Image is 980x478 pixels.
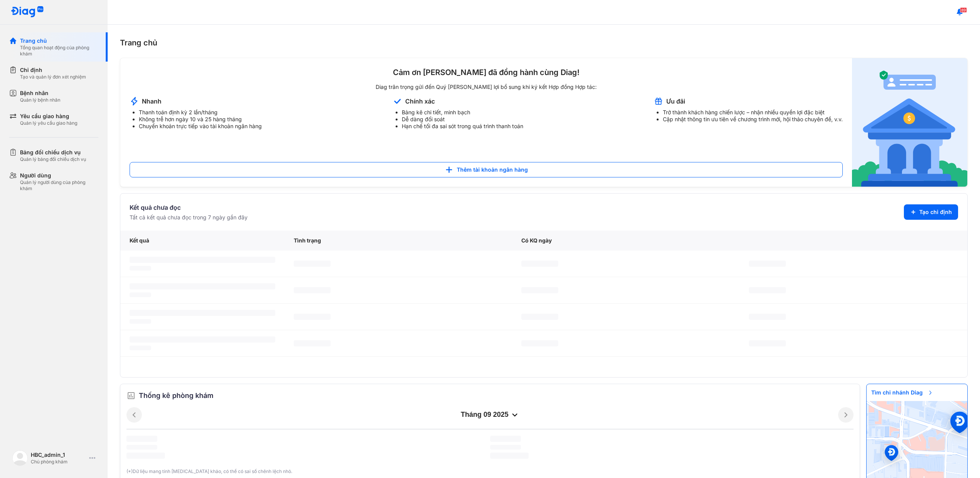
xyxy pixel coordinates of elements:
[402,123,523,130] li: Hạn chế tối đa sai sót trong quá trình thanh toán
[126,436,157,442] span: ‌
[405,97,435,105] div: Chính xác
[749,261,786,267] span: ‌
[130,266,151,271] span: ‌
[521,340,558,346] span: ‌
[393,97,402,106] img: account-announcement
[960,7,967,13] span: 89
[20,97,60,103] div: Quản lý bệnh nhân
[130,67,843,77] div: Cảm ơn [PERSON_NAME] đã đồng hành cùng Diag!
[31,451,86,459] div: HBC_admin_1
[20,37,98,45] div: Trang chủ
[490,436,521,442] span: ‌
[402,109,523,116] li: Bảng kê chi tiết, minh bạch
[12,450,28,466] img: logo
[142,410,838,420] div: tháng 09 2025
[139,390,213,401] span: Thống kê phòng khám
[20,156,86,162] div: Quản lý bảng đối chiếu dịch vụ
[904,204,958,220] button: Tạo chỉ định
[20,45,98,57] div: Tổng quan hoạt động của phòng khám
[867,384,938,401] span: Tìm chi nhánh Diag
[285,231,512,251] div: Tình trạng
[120,231,285,251] div: Kết quả
[294,314,331,320] span: ‌
[294,340,331,346] span: ‌
[130,292,151,297] span: ‌
[20,66,86,74] div: Chỉ định
[130,319,151,324] span: ‌
[20,74,86,80] div: Tạo và quản lý đơn xét nghiệm
[512,231,740,251] div: Có KQ ngày
[20,172,98,179] div: Người dùng
[126,453,165,459] span: ‌
[919,208,952,216] span: Tạo chỉ định
[20,179,98,192] div: Quản lý người dùng của phòng khám
[852,58,967,187] img: account-announcement
[139,123,262,130] li: Chuyển khoản trực tiếp vào tài khoản ngân hàng
[139,116,262,123] li: Không trễ hơn ngày 10 và 25 hàng tháng
[130,346,151,350] span: ‌
[130,97,139,106] img: account-announcement
[126,468,854,475] div: (*)Dữ liệu mang tính [MEDICAL_DATA] khảo, có thể có sai số chênh lệch nhỏ.
[130,336,275,343] span: ‌
[521,314,558,320] span: ‌
[11,6,44,18] img: logo
[402,116,523,123] li: Dễ dàng đối soát
[130,84,843,90] div: Diag trân trọng gửi đến Quý [PERSON_NAME] lợi bổ sung khi ký kết Hợp đồng Hợp tác:
[749,314,786,320] span: ‌
[521,261,558,267] span: ‌
[130,257,275,263] span: ‌
[126,445,157,450] span: ‌
[139,109,262,116] li: Thanh toán định kỳ 2 lần/tháng
[666,97,685,105] div: Ưu đãi
[294,287,331,293] span: ‌
[20,89,60,97] div: Bệnh nhân
[130,162,843,177] button: Thêm tài khoản ngân hàng
[654,97,663,106] img: account-announcement
[142,97,161,105] div: Nhanh
[749,340,786,346] span: ‌
[490,453,529,459] span: ‌
[20,149,86,156] div: Bảng đối chiếu dịch vụ
[521,287,558,293] span: ‌
[20,120,77,126] div: Quản lý yêu cầu giao hàng
[31,459,86,465] div: Chủ phòng khám
[663,109,843,116] li: Trở thành khách hàng chiến lược – nhận nhiều quyền lợi đặc biệt
[130,214,248,221] div: Tất cả kết quả chưa đọc trong 7 ngày gần đây
[749,287,786,293] span: ‌
[294,261,331,267] span: ‌
[130,310,275,316] span: ‌
[490,445,521,450] span: ‌
[120,37,968,48] div: Trang chủ
[130,283,275,289] span: ‌
[126,391,136,400] img: order.5a6da16c.svg
[663,116,843,123] li: Cập nhật thông tin ưu tiên về chương trình mới, hội thảo chuyên đề, v.v.
[20,112,77,120] div: Yêu cầu giao hàng
[130,203,248,212] div: Kết quả chưa đọc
